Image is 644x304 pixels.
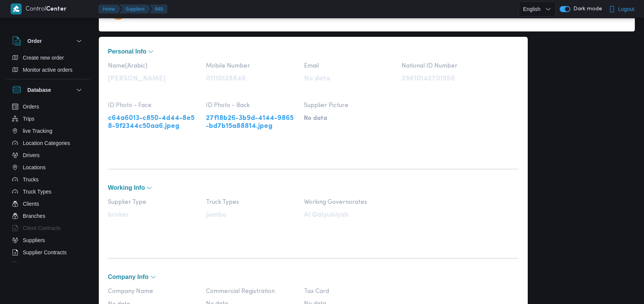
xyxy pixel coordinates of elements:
div: Order [6,52,90,79]
button: Locations [9,161,87,173]
span: No data [304,116,327,121]
button: live Tracking [9,125,87,137]
span: Tax Card [304,288,394,295]
button: Trucks [9,173,87,186]
button: Clients [9,198,87,210]
button: Database [12,85,84,95]
button: Monitor active orders [9,64,87,76]
h3: Order [27,36,42,46]
button: Company Info [108,274,519,280]
button: Create new order [9,52,87,64]
span: Working Governorates [304,199,394,206]
div: Working Info [108,193,519,244]
span: Supplier Picture [304,102,394,109]
button: 849 [149,5,168,14]
button: Working Info [108,185,519,191]
span: Company Name [108,288,198,295]
button: Suppliers [120,5,151,14]
p: No data [304,75,394,83]
span: Logout [618,5,635,14]
p: [PERSON_NAME] [108,75,198,83]
div: Personal Info [108,57,519,155]
button: Location Categories [9,137,87,149]
span: Create new order [23,53,64,62]
span: Mobile Number [206,63,296,69]
span: Suppliers [23,236,45,245]
button: Order [12,36,84,46]
h3: Database [27,85,51,95]
span: Location Categories [23,139,70,148]
span: Commercial Registration [206,288,296,295]
button: Orders [9,101,87,113]
span: ID Photo - Face [108,102,198,109]
span: Email [304,63,394,69]
span: Locations [23,163,46,172]
b: Center [46,6,66,12]
span: National ID Number [402,63,492,69]
span: Name(Arabic) [108,63,198,69]
span: Truck Types [206,199,296,206]
span: Drivers [23,151,40,160]
p: Al Qalyubiyah [304,211,394,219]
span: live Tracking [23,126,52,135]
div: Database [6,101,90,265]
p: broker [108,211,198,219]
button: Drivers [9,149,87,161]
button: Client Contracts [9,222,87,234]
span: Monitor active orders [23,65,73,74]
span: Orders [23,102,39,111]
p: jumbo [206,211,296,219]
a: c64a6013-c850-4d44-8e58-9f2344c50aa6.jpeg [108,115,198,130]
span: Branches [23,211,45,221]
img: X8yXhbKr1z7QwAAAABJRU5ErkJggg== [11,3,22,14]
button: Home [98,5,121,14]
button: Truck Types [9,186,87,198]
span: Supplier Type [108,199,198,206]
p: 29610142701598 [402,75,492,83]
button: Personal Info [108,49,519,55]
span: Dark mode [570,6,602,12]
span: Client Contracts [23,224,61,233]
span: Devices [23,260,42,269]
button: Suppliers [9,234,87,246]
span: ID Photo - Back [206,102,296,109]
button: Trips [9,113,87,125]
span: Personal Info [108,49,146,55]
span: Working Info [108,185,145,191]
button: Logout [606,2,638,17]
span: Clients [23,199,39,208]
button: Branches [9,210,87,222]
span: Trucks [23,175,38,184]
span: Supplier Contracts [23,248,66,257]
span: Company Info [108,274,149,280]
button: Supplier Contracts [9,246,87,258]
button: Devices [9,258,87,271]
span: Trips [23,114,35,123]
p: 01110128846 [206,75,296,83]
a: 27f18b26-3b9d-4144-9865-bd7b15a88814.jpeg [206,115,296,130]
span: Truck Types [23,187,51,196]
